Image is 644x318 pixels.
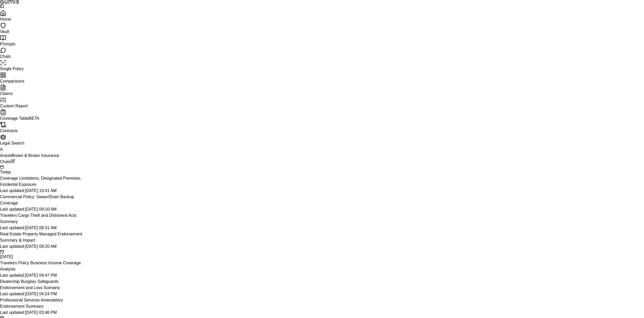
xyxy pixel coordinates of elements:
span: BETA [29,116,39,121]
span: [DATE] 04:47 PM [25,273,57,277]
span: [DATE] 04:24 PM [25,292,57,296]
span: [DATE] 08:20 AM [25,244,57,249]
span: [DATE] 09:10 AM [25,207,57,211]
span: [DATE] 03:46 PM [25,310,57,315]
span: [DATE] 08:31 AM [25,226,57,230]
span: Brown & Brown Insurance [11,153,59,158]
button: New Chat [11,159,15,163]
span: [DATE] 10:41 AM [25,188,57,193]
